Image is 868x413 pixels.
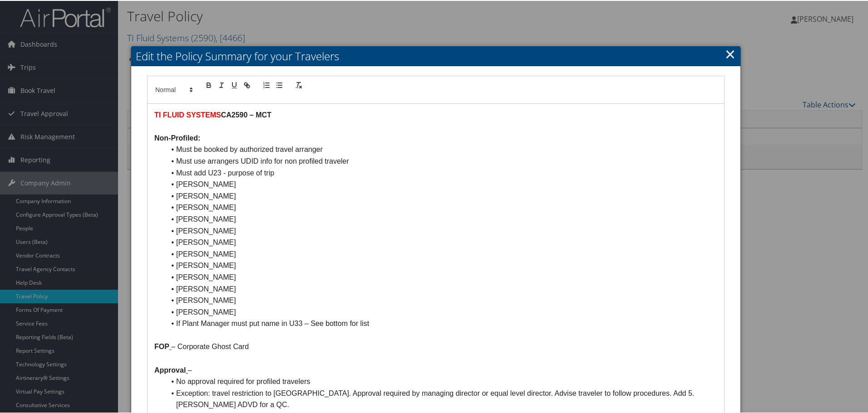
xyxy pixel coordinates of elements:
li: Must be booked by authorized travel arranger [165,143,717,155]
li: [PERSON_NAME] [165,236,717,248]
li: [PERSON_NAME] [165,294,717,306]
li: [PERSON_NAME] [165,178,717,189]
p: – [154,364,717,375]
p: – Corporate Ghost Card [154,340,717,352]
strong: Non-Profiled: [154,133,200,141]
li: [PERSON_NAME] [165,189,717,201]
strong: CA2590 – MCT [221,110,271,118]
a: Close [725,44,735,62]
li: Must use arrangers UDID info for non profiled traveler [165,155,717,166]
li: [PERSON_NAME] [165,248,717,259]
li: Must add U23 - purpose of trip [165,166,717,178]
li: [PERSON_NAME] [165,224,717,236]
li: Exception: travel restriction to [GEOGRAPHIC_DATA]. Approval required by managing director or equ... [165,387,717,410]
h2: Edit the Policy Summary for your Travelers [131,45,740,65]
li: [PERSON_NAME] [165,271,717,282]
strong: FOP [154,342,169,350]
li: [PERSON_NAME] [165,213,717,224]
li: [PERSON_NAME] [165,306,717,317]
strong: TI FLUID SYSTEMS [154,110,221,118]
li: If Plant Manager must put name in U33 – See bottom for list [165,317,717,329]
li: No approval required for profiled travelers [165,375,717,387]
li: [PERSON_NAME] [165,259,717,271]
li: [PERSON_NAME] [165,201,717,213]
strong: Approval [154,365,186,373]
li: [PERSON_NAME] [165,282,717,294]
